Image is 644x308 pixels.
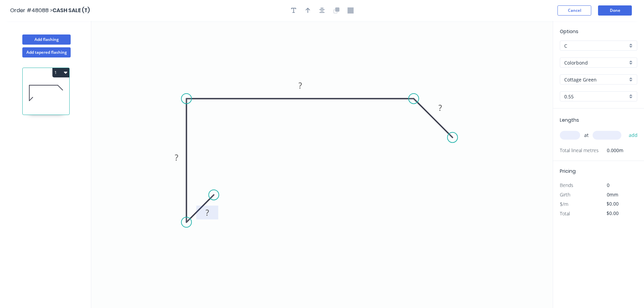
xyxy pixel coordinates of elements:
span: 0 [607,182,610,188]
tspan: ? [206,207,209,218]
span: Pricing [560,168,576,174]
svg: 0 [91,21,553,308]
span: CASH SALE (T) [52,6,90,14]
tspan: ? [175,152,178,163]
input: Thickness [564,93,627,100]
span: 0mm [607,191,618,198]
input: Colour [564,76,627,83]
span: Options [560,28,578,35]
button: 1 [52,68,69,77]
span: Bends [560,182,573,188]
span: Total lineal metres [560,146,599,155]
span: at [584,131,589,140]
span: Order #48088 > [10,6,52,14]
button: Done [598,5,632,16]
span: Girth [560,191,570,198]
button: add [625,129,641,141]
button: Cancel [557,5,591,16]
tspan: ? [299,80,302,91]
button: Add tapered flashing [22,47,71,57]
span: 0.000m [599,146,623,155]
span: Lengths [560,117,579,123]
button: Add flashing [22,34,71,45]
span: Total [560,210,570,217]
span: $/m [560,201,568,207]
input: Price level [564,42,627,49]
input: Material [564,59,627,66]
tspan: ? [438,102,442,113]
